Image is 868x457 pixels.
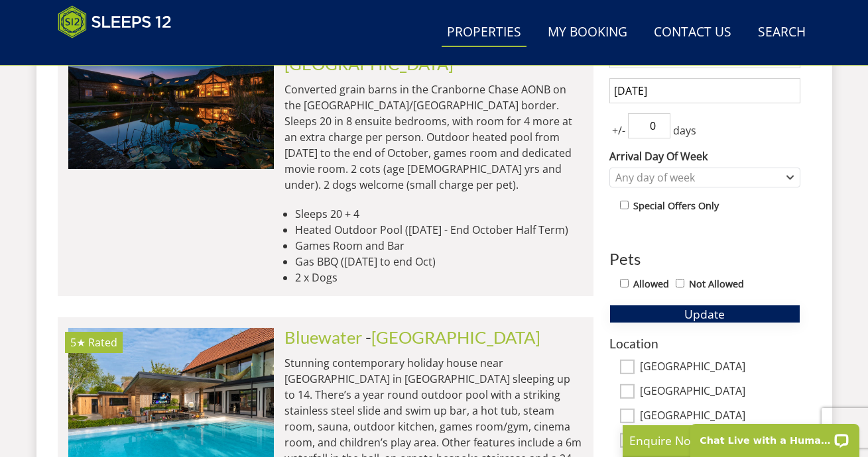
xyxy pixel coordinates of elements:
[633,277,669,291] label: Allowed
[70,335,86,350] span: Bluewater has a 5 star rating under the Quality in Tourism Scheme
[640,360,800,375] label: [GEOGRAPHIC_DATA]
[609,123,628,138] span: +/-
[284,327,362,347] a: Bluewater
[609,78,800,103] input: Arrival Date
[58,5,172,38] img: Sleeps 12
[295,254,583,270] li: Gas BBQ ([DATE] to end Oct)
[633,199,719,213] label: Special Offers Only
[51,46,190,58] iframe: Customer reviews powered by Trustpilot
[295,206,583,222] li: Sleeps 20 + 4
[629,432,828,449] p: Enquire Now
[609,168,800,187] div: Combobox
[442,18,527,48] a: Properties
[670,123,699,138] span: days
[365,327,540,347] span: -
[682,415,868,457] iframe: LiveChat chat widget
[609,148,800,164] label: Arrival Day Of Week
[295,238,583,254] li: Games Room and Bar
[88,335,117,350] span: Rated
[609,305,800,323] button: Update
[689,277,744,291] label: Not Allowed
[640,409,800,424] label: [GEOGRAPHIC_DATA]
[284,81,583,193] p: Converted grain barns in the Cranborne Chase AONB on the [GEOGRAPHIC_DATA]/[GEOGRAPHIC_DATA] bord...
[640,385,800,399] label: [GEOGRAPHIC_DATA]
[753,18,811,48] a: Search
[609,336,800,350] h3: Location
[295,270,583,285] li: 2 x Dogs
[684,306,725,322] span: Update
[68,36,274,168] img: house-on-the-hill-large-holiday-home-accommodation-wiltshire-sleeps-16.original.jpg
[371,327,540,347] a: [GEOGRAPHIC_DATA]
[609,250,800,268] h3: Pets
[542,18,633,48] a: My Booking
[68,36,274,168] a: 5★ Rated
[295,222,583,238] li: Heated Outdoor Pool ([DATE] - End October Half Term)
[649,18,737,48] a: Contact Us
[612,170,784,185] div: Any day of week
